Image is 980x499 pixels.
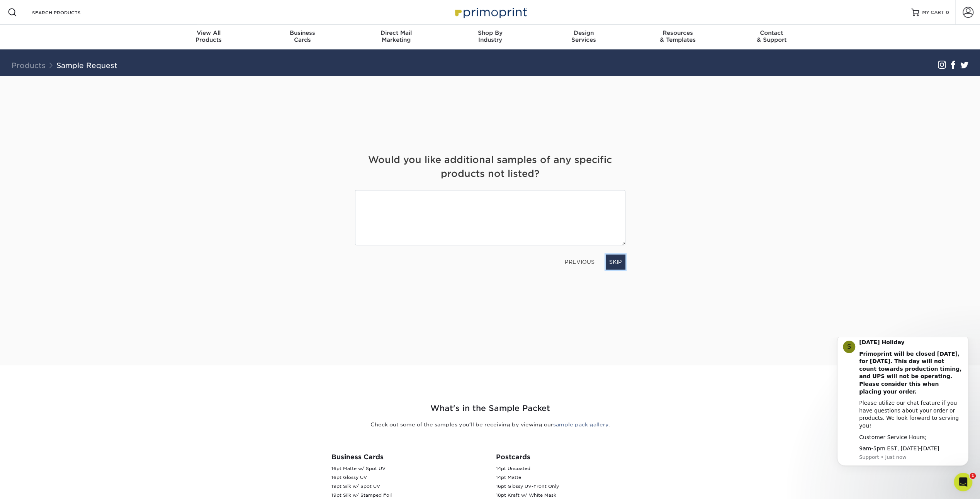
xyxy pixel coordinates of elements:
[34,2,79,8] b: [DATE] Holiday
[443,25,537,49] a: Shop ByIndustry
[349,29,443,36] span: Direct Mail
[496,453,649,461] h3: Postcards
[264,402,716,414] h2: What's in the Sample Packet
[34,62,137,92] div: Please utilize our chat feature if you have questions about your order or products. We look forwa...
[264,421,716,428] p: Check out some of the samples you’ll be receiving by viewing our .
[631,29,725,43] div: & Templates
[725,25,819,49] a: Contact& Support
[452,4,529,20] img: Primoprint
[922,9,944,16] span: MY CART
[562,256,598,268] a: PREVIOUS
[631,25,725,49] a: Resources& Templates
[34,97,137,104] div: Customer Service Hours;
[349,25,443,49] a: Direct MailMarketing
[553,421,608,428] a: sample pack gallery
[537,25,631,49] a: DesignServices
[34,14,136,58] b: Primoprint will be closed [DATE], for [DATE]. This day will not count towards production timing, ...
[970,473,976,479] span: 1
[255,25,349,49] a: BusinessCards
[34,2,137,115] div: Message content
[162,29,256,43] div: Products
[17,3,30,16] div: Profile image for Support
[631,29,725,36] span: Resources
[725,29,819,36] span: Contact
[946,10,949,15] span: 0
[355,153,625,181] h4: Would you like additional samples of any specific products not listed?
[825,337,980,478] iframe: Intercom notifications message
[443,29,537,43] div: Industry
[725,29,819,43] div: & Support
[255,29,349,43] div: Cards
[34,117,137,124] p: Message from Support, sent Just now
[537,29,631,43] div: Services
[443,29,537,36] span: Shop By
[162,25,256,49] a: View AllProducts
[34,108,137,115] div: 9am-5pm EST, [DATE]-[DATE]
[954,473,972,491] iframe: Intercom live chat
[255,29,349,36] span: Business
[31,8,107,17] input: SEARCH PRODUCTS.....
[56,61,117,70] a: Sample Request
[331,453,484,461] h3: Business Cards
[2,475,66,496] iframe: Google Customer Reviews
[162,29,256,36] span: View All
[606,255,625,270] a: SKIP
[537,29,631,36] span: Design
[349,29,443,43] div: Marketing
[12,61,46,70] a: Products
